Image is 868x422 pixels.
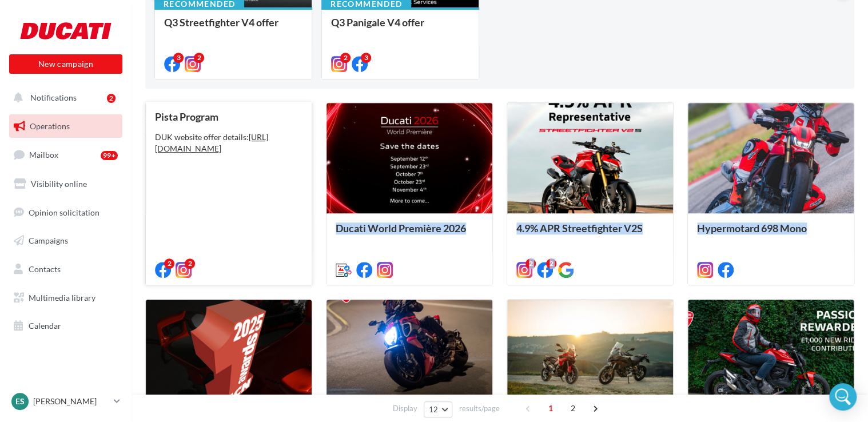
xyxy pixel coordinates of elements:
a: Operations [7,114,125,138]
span: 12 [429,405,439,414]
div: 3 [361,53,371,63]
a: Multimedia library [7,286,125,310]
button: Notifications 2 [7,86,120,110]
span: Mailbox [29,150,58,160]
div: 2 [185,258,195,269]
div: DUK website offer details: [155,132,302,154]
div: 2 [107,94,116,103]
span: Contacts [29,264,61,274]
div: 2 [340,53,351,63]
span: Display [393,403,417,414]
div: Q3 Streetfighter V4 offer [164,17,302,39]
span: 2 [564,399,582,417]
div: Pista Program [155,111,302,122]
div: Open Intercom Messenger [829,383,857,411]
span: Notifications [30,93,77,102]
div: 3 [173,53,184,63]
a: Calendar [7,314,125,338]
div: 2 [194,53,204,63]
a: ES [PERSON_NAME] [9,391,122,412]
div: 4.9% APR Streetfighter V2S [516,222,664,245]
a: Campaigns [7,229,125,253]
span: Calendar [29,321,61,331]
div: 2 [546,258,556,269]
div: Hypermotard 698 Mono [697,222,845,245]
span: Multimedia library [29,293,95,302]
span: results/page [459,403,499,414]
div: 99+ [101,151,118,160]
p: [PERSON_NAME] [33,396,109,407]
div: Ducati World Première 2026 [336,222,483,245]
div: 2 [525,258,536,269]
span: Campaigns [29,236,68,245]
a: Mailbox99+ [7,142,125,167]
span: Opinion solicitation [29,207,99,217]
button: New campaign [9,54,122,74]
span: Operations [30,121,70,131]
button: 12 [424,401,453,417]
a: Opinion solicitation [7,201,125,225]
a: Contacts [7,257,125,281]
span: Visibility online [31,179,87,189]
span: 1 [541,399,560,417]
div: 2 [164,258,174,269]
span: ES [15,396,25,407]
a: Visibility online [7,172,125,196]
div: Q3 Panigale V4 offer [331,17,469,39]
